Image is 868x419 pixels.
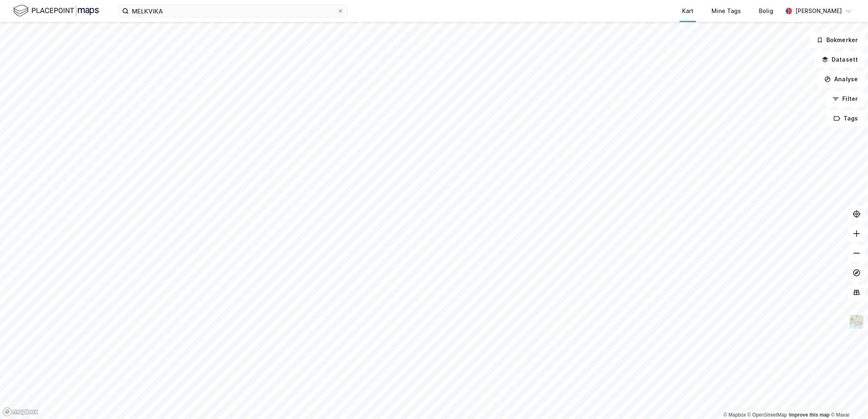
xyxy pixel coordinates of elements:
[682,6,694,16] div: Kart
[827,110,865,127] button: Tags
[817,71,865,87] button: Analyse
[129,5,337,17] input: Søk på adresse, matrikkel, gårdeiere, leietakere eller personer
[747,412,787,418] a: OpenStreetMap
[795,6,842,16] div: [PERSON_NAME]
[723,412,746,418] a: Mapbox
[759,6,773,16] div: Bolig
[789,412,830,418] a: Improve this map
[810,32,865,48] button: Bokmerker
[815,51,865,68] button: Datasett
[827,380,868,419] iframe: Chat Widget
[2,407,38,417] a: Mapbox homepage
[13,4,99,18] img: logo.f888ab2527a4732fd821a326f86c7f29.svg
[825,91,865,107] button: Filter
[849,314,864,330] img: Z
[711,6,741,16] div: Mine Tags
